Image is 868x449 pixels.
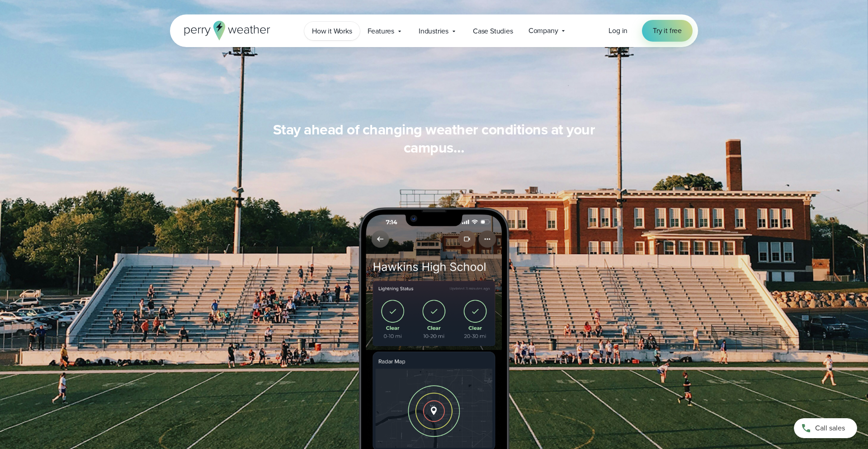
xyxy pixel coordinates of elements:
[312,26,352,37] span: How it Works
[815,423,845,434] span: Call sales
[528,25,558,36] span: Company
[642,20,693,42] a: Try it free
[419,26,448,37] span: Industries
[260,120,608,157] h3: Stay ahead of changing weather conditions at your campus…
[304,22,360,40] a: How it Works
[473,26,513,37] span: Case Studies
[653,25,682,36] span: Try it free
[368,26,394,37] span: Features
[609,25,627,36] span: Log in
[465,22,521,40] a: Case Studies
[794,418,857,438] a: Call sales
[609,25,627,36] a: Log in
